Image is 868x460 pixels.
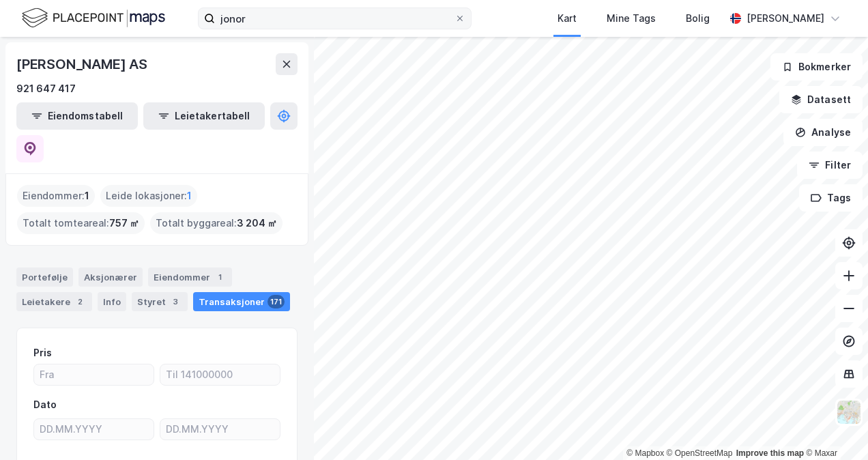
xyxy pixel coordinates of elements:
div: 171 [267,295,285,308]
div: Leide lokasjoner : [100,185,197,207]
div: Transaksjoner [193,292,290,311]
div: Aksjonærer [78,268,143,287]
a: OpenStreetMap [667,448,733,458]
div: Mine Tags [607,10,656,27]
input: Søk på adresse, matrikkel, gårdeiere, leietakere eller personer [215,8,454,29]
button: Datasett [779,86,863,113]
div: Pris [33,345,52,361]
div: Eiendommer [148,268,232,287]
div: Leietakere [16,292,92,311]
button: Analyse [783,119,863,146]
input: DD.MM.YYYY [34,419,154,440]
input: DD.MM.YYYY [160,419,280,440]
span: 3 204 ㎡ [237,215,277,231]
input: Fra [34,364,154,385]
span: 1 [85,188,89,204]
div: Eiendommer : [17,185,95,207]
button: Filter [797,152,863,179]
div: Portefølje [16,268,73,287]
button: Leietakertabell [143,102,265,130]
div: [PERSON_NAME] [747,10,824,27]
div: Kart [558,10,577,27]
div: 1 [213,270,227,284]
button: Bokmerker [770,53,863,81]
div: Dato [33,397,57,413]
div: 3 [169,295,182,308]
iframe: Chat Widget [800,394,868,460]
div: 921 647 417 [16,81,76,97]
span: 1 [187,188,192,204]
a: Mapbox [626,448,664,458]
button: Tags [799,184,863,212]
img: logo.f888ab2527a4732fd821a326f86c7f29.svg [22,6,165,30]
div: Styret [132,292,188,311]
span: 757 ㎡ [109,215,139,231]
div: Totalt byggareal : [150,212,283,234]
button: Eiendomstabell [16,102,138,130]
div: 2 [73,295,87,308]
a: Improve this map [736,448,804,458]
div: Info [98,292,126,311]
div: Bolig [686,10,710,27]
div: [PERSON_NAME] AS [16,53,150,75]
div: Totalt tomteareal : [17,212,145,234]
input: Til 141000000 [160,364,280,385]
